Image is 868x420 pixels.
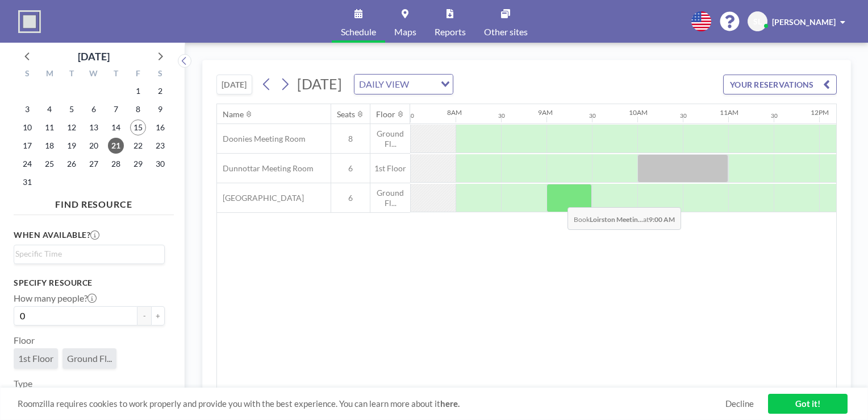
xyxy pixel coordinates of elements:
button: + [151,306,165,326]
span: Other sites [484,27,528,36]
span: Sunday, August 10, 2025 [19,120,35,135]
span: Friday, August 29, 2025 [130,156,146,172]
b: Loirston Meetin... [590,215,643,224]
span: Sunday, August 24, 2025 [19,156,35,172]
span: Thursday, August 7, 2025 [108,101,124,117]
span: Roomzilla requires cookies to work properly and provide you with the best experience. You can lea... [18,398,725,409]
span: 8 [331,134,370,144]
h4: FIND RESOURCE [14,194,174,210]
input: Search for option [412,77,434,92]
span: Thursday, August 21, 2025 [108,138,124,154]
h3: Specify resource [14,278,165,288]
span: Tuesday, August 19, 2025 [64,138,80,154]
span: [DATE] [297,75,342,92]
span: 1st Floor [18,353,53,364]
div: 30 [680,112,687,120]
div: 30 [589,112,596,120]
span: Saturday, August 23, 2025 [152,138,168,154]
span: Saturday, August 2, 2025 [152,83,168,99]
span: Friday, August 15, 2025 [130,120,146,135]
label: Type [14,378,32,389]
div: T [61,67,83,82]
button: - [137,306,151,326]
span: Saturday, August 30, 2025 [152,156,168,172]
span: Ground Fl... [67,353,112,364]
label: How many people? [14,293,97,304]
div: Floor [376,109,395,120]
span: Sunday, August 17, 2025 [19,138,35,154]
div: Seats [337,109,355,120]
a: Decline [725,398,754,409]
div: 9AM [538,108,553,117]
div: T [105,67,127,82]
div: 30 [771,112,778,120]
div: W [83,67,105,82]
span: 6 [331,193,370,203]
input: Search for option [15,248,158,260]
div: 12PM [811,108,829,117]
span: Friday, August 22, 2025 [130,138,146,154]
span: Ground Fl... [370,129,410,149]
div: Name [223,109,244,120]
span: Friday, August 8, 2025 [130,101,146,117]
span: Reports [435,27,466,36]
span: Sunday, August 31, 2025 [19,174,35,190]
div: 8AM [447,108,462,117]
a: here. [440,398,460,409]
div: 11AM [720,108,738,117]
img: organization-logo [18,10,41,33]
span: Thursday, August 28, 2025 [108,156,124,172]
span: Monday, August 4, 2025 [41,101,57,117]
span: Dunnottar Meeting Room [217,163,314,174]
div: Search for option [354,75,453,94]
span: [PERSON_NAME] [772,17,836,27]
span: Wednesday, August 6, 2025 [86,101,102,117]
a: Got it! [768,394,848,414]
span: 6 [331,163,370,174]
b: 9:00 AM [649,215,675,224]
span: Saturday, August 9, 2025 [152,101,168,117]
span: Doonies Meeting Room [217,134,306,144]
span: [GEOGRAPHIC_DATA] [217,193,304,203]
button: [DATE] [216,75,252,94]
span: Thursday, August 14, 2025 [108,120,124,135]
span: Tuesday, August 26, 2025 [64,156,80,172]
div: M [39,67,61,82]
span: 1st Floor [370,163,410,174]
span: Monday, August 25, 2025 [41,156,57,172]
span: Tuesday, August 12, 2025 [64,120,80,135]
span: Maps [394,27,416,36]
span: Friday, August 1, 2025 [130,83,146,99]
div: Search for option [14,245,164,262]
div: 30 [498,112,505,120]
span: DAILY VIEW [357,77,411,92]
span: Tuesday, August 5, 2025 [64,101,80,117]
button: YOUR RESERVATIONS [723,75,837,94]
div: 30 [407,112,414,120]
span: Sunday, August 3, 2025 [19,101,35,117]
div: [DATE] [78,48,110,64]
div: 10AM [629,108,648,117]
span: Book at [567,207,681,230]
span: Monday, August 18, 2025 [41,138,57,154]
span: Wednesday, August 13, 2025 [86,120,102,135]
span: Wednesday, August 20, 2025 [86,138,102,154]
div: S [149,67,171,82]
div: S [16,67,39,82]
div: F [127,67,149,82]
span: SL [753,17,762,27]
label: Floor [14,335,35,346]
span: Schedule [341,27,376,36]
span: Wednesday, August 27, 2025 [86,156,102,172]
span: Ground Fl... [370,188,410,208]
span: Monday, August 11, 2025 [41,120,57,135]
span: Saturday, August 16, 2025 [152,120,168,135]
